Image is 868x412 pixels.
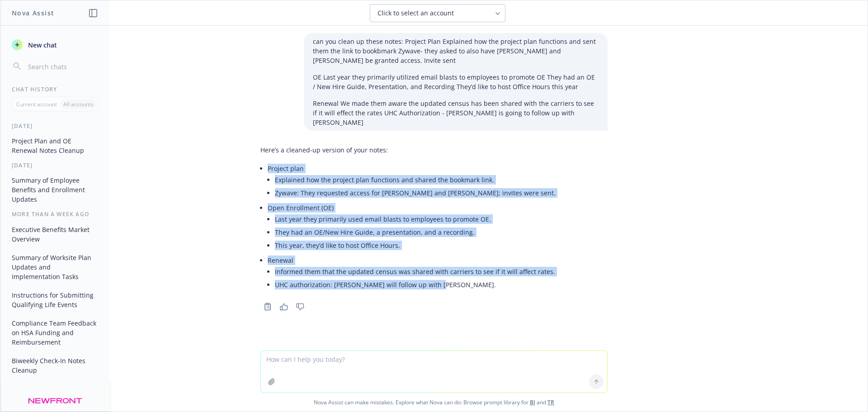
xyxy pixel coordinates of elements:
[8,353,102,378] button: Biweekly Check-In Notes Cleanup
[275,278,556,291] li: UHC authorization: [PERSON_NAME] will follow up with [PERSON_NAME].
[547,398,554,406] a: TR
[8,288,102,312] button: Instructions for Submitting Qualifying Life Events
[1,85,109,93] div: Chat History
[8,250,102,284] button: Summary of Worksite Plan Updates and Implementation Tasks
[8,37,102,53] button: New chat
[63,100,94,108] p: All accounts
[293,300,307,313] button: Thumbs down
[1,210,109,218] div: More than a week ago
[275,186,556,199] li: Zywave: They requested access for [PERSON_NAME] and [PERSON_NAME]; invites were sent.
[4,393,864,412] span: Nova Assist can make mistakes. Explore what Nova can do: Browse prompt library for and
[264,303,272,311] svg: Copy to clipboard
[275,213,556,226] li: Last year they primarily used email blasts to employees to promote OE.
[8,133,102,158] button: Project Plan and OE Renewal Notes Cleanup
[313,72,599,91] p: OE Last year they primarily utilized email blasts to employees to promote OE They had an OE / New...
[275,265,556,278] li: Informed them that the updated census was shared with carriers to see if it will affect rates.
[268,203,556,213] p: Open Enrollment (OE)
[8,222,102,246] button: Executive Benefits Market Overview
[260,145,556,155] p: Here’s a cleaned-up version of your notes:
[313,99,599,127] p: Renewal We made them aware the updated census has been shared with the carriers to see if it will...
[377,9,454,18] span: Click to select an account
[268,164,556,173] p: Project plan
[370,4,505,22] button: Click to select an account
[26,40,57,50] span: New chat
[275,239,556,252] li: This year, they’d like to host Office Hours.
[26,60,98,73] input: Search chats
[8,173,102,207] button: Summary of Employee Benefits and Enrollment Updates
[1,122,109,130] div: [DATE]
[12,8,54,18] h1: Nova Assist
[16,100,57,108] p: Current account
[275,226,556,239] li: They had an OE/New Hire Guide, a presentation, and a recording.
[1,161,109,169] div: [DATE]
[313,37,599,65] p: can you clean up these notes: Project Plan Explained how the project plan functions and sent them...
[530,398,535,406] a: BI
[8,316,102,350] button: Compliance Team Feedback on HSA Funding and Reimbursement
[275,173,556,186] li: Explained how the project plan functions and shared the bookmark link.
[268,256,556,265] p: Renewal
